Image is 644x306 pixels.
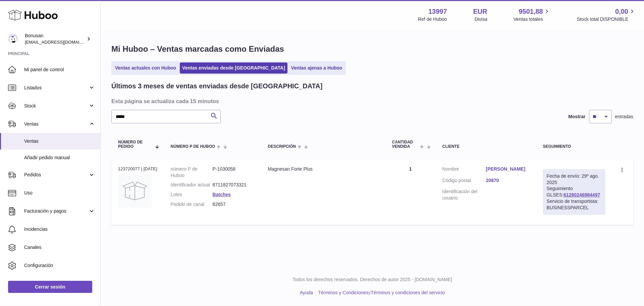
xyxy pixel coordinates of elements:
a: Ventas actuales con Huboo [113,62,178,74]
span: entradas [615,114,633,120]
span: [EMAIL_ADDRESS][DOMAIN_NAME] [25,39,99,45]
span: Añadir pedido manual [24,155,95,161]
a: Términos y condiciones del servicio [371,290,445,295]
span: Ventas totales [514,16,551,23]
p: Todos los derechos reservados. Derechos de autor 2025 - [DOMAIN_NAME] [106,276,639,283]
div: Ref de Huboo [418,16,447,23]
a: Ventas ajenas a Huboo [289,62,345,74]
span: Canales [24,244,95,251]
span: Ventas [24,121,88,127]
a: Términos y Condiciones [318,290,368,295]
span: Configuración [24,262,95,269]
a: 0,00 Stock total DISPONIBLE [577,7,636,23]
div: 123720077 | [DATE] [118,166,157,172]
a: Ayuda [300,290,313,295]
img: no-photo.jpg [118,174,152,208]
span: Stock total DISPONIBLE [577,16,636,23]
span: Descripción [268,144,296,149]
span: Número de pedido [118,140,151,149]
div: Divisa [475,16,487,23]
span: 9501,88 [519,7,543,16]
a: Cerrar sesión [8,281,92,293]
div: Seguimiento [543,144,605,149]
a: 20870 [486,177,530,184]
span: Ventas [24,138,95,144]
dd: P-1030058 [213,166,255,179]
dt: Identificación del usuario [442,188,486,201]
span: número P de Huboo [171,144,215,149]
span: Mi panel de control [24,67,95,73]
h1: Mi Huboo – Ventas marcadas como Enviadas [111,44,633,54]
dd: 82657 [213,201,255,208]
dt: Lotes [171,191,213,198]
dt: número P de Huboo [171,166,213,179]
a: 61280246984497 [563,192,600,198]
dd: 8711827073321 [213,182,255,188]
strong: EUR [473,7,487,16]
dt: Nombre [442,166,486,174]
h3: Esta página se actualiza cada 15 minutos [111,97,632,105]
div: Seguimiento GLSES: [543,169,605,215]
span: Listados [24,85,88,91]
li: y [316,290,445,296]
a: Ventas enviadas desde [GEOGRAPHIC_DATA] [180,62,287,74]
dt: Identificador actual [171,182,213,188]
dt: Pedido de canal [171,201,213,208]
h2: Últimos 3 meses de ventas enviadas desde [GEOGRAPHIC_DATA] [111,82,322,91]
div: Bonusan [25,33,85,45]
span: Uso [24,190,95,196]
span: 0,00 [615,7,628,16]
a: [PERSON_NAME] [486,166,530,172]
span: Pedidos [24,172,88,178]
div: Servicio de transportista: BUSINESSPARCEL [547,198,601,211]
div: Magnesan Forte Plus [268,166,379,172]
div: Fecha de envío: 29º ago. 2025 [547,173,601,186]
strong: 13997 [428,7,447,16]
span: Incidencias [24,226,95,232]
dt: Código postal [442,177,486,185]
img: info@bonusan.es [8,34,18,44]
td: 1 [385,159,436,225]
span: Stock [24,103,88,109]
a: 9501,88 Ventas totales [514,7,551,23]
span: Cantidad vendida [392,140,419,149]
div: Cliente [442,144,530,149]
a: Batches [213,192,231,197]
label: Mostrar [568,114,585,120]
span: Facturación y pagos [24,208,88,214]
